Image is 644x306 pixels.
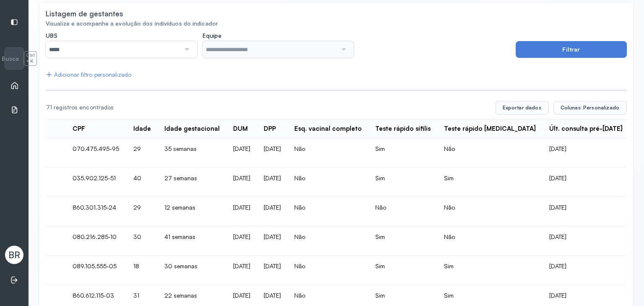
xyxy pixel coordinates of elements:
td: [DATE] [257,197,288,226]
td: 080.216.285-10 [66,226,127,256]
div: Últ. consulta pré-[DATE] [549,125,623,133]
div: Visualize e acompanhe a evolução dos indivíduos do indicador [46,20,627,27]
td: Não [288,197,369,226]
span: Equipe [203,32,221,39]
td: 27 semanas [158,168,226,197]
button: Filtrar [516,41,627,58]
div: Listagem de gestantes [46,9,123,18]
td: [DATE] [257,138,288,168]
div: Idade [133,125,151,133]
td: Sim [369,138,437,168]
td: Sim [369,256,437,285]
td: [DATE] [543,256,629,285]
td: [DATE] [543,138,629,168]
span: Colunas: Personalizado [561,104,619,111]
td: Não [288,226,369,256]
td: Não [369,197,437,226]
td: Sim [437,168,543,197]
td: [DATE] [257,226,288,256]
div: Teste rápido sífilis [375,125,431,133]
div: Idade gestacional [164,125,220,133]
td: 18 [127,256,158,285]
td: 12 semanas [158,197,226,226]
td: 860.301.315-24 [66,197,127,226]
td: 29 [127,197,158,226]
div: 71 registros encontrados [46,104,489,111]
td: [DATE] [257,168,288,197]
td: [DATE] [226,256,257,285]
td: Não [288,168,369,197]
div: DUM [233,125,248,133]
td: [DATE] [543,197,629,226]
td: [DATE] [226,138,257,168]
span: Busca [2,55,19,62]
div: Esq. vacinal completo [294,125,362,133]
div: CPF [73,125,85,133]
td: [DATE] [257,256,288,285]
td: [DATE] [226,197,257,226]
td: [DATE] [543,168,629,197]
td: 41 semanas [158,226,226,256]
div: Adicionar filtro personalizado [46,71,131,78]
td: Não [288,138,369,168]
td: 30 semanas [158,256,226,285]
td: Sim [437,256,543,285]
td: 035.902.125-51 [66,168,127,197]
span: BR [8,249,20,260]
div: DPP [264,125,276,133]
td: Não [437,197,543,226]
td: 070.475.495-95 [66,138,127,168]
td: 30 [127,226,158,256]
span: Ctrl + K [24,51,37,66]
div: Teste rápido [MEDICAL_DATA] [444,125,536,133]
td: [DATE] [226,226,257,256]
td: 29 [127,138,158,168]
td: [DATE] [543,226,629,256]
span: UBS [46,32,57,39]
button: Exportar dados [496,101,548,114]
td: 40 [127,168,158,197]
td: 089.105.555-05 [66,256,127,285]
td: 35 semanas [158,138,226,168]
td: [DATE] [226,168,257,197]
td: Não [437,226,543,256]
td: Sim [369,226,437,256]
button: Colunas: Personalizado [553,101,626,114]
td: Não [437,138,543,168]
td: Sim [369,168,437,197]
td: Não [288,256,369,285]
